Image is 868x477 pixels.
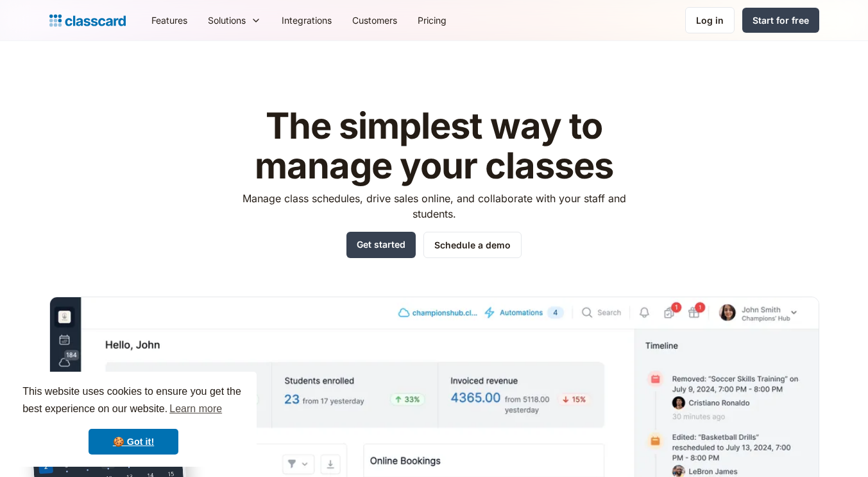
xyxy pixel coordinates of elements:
a: Features [141,6,198,35]
a: Pricing [407,6,457,35]
div: Solutions [198,6,271,35]
a: dismiss cookie message [89,429,178,455]
a: Schedule a demo [423,232,522,258]
a: Start for free [742,8,819,33]
h1: The simplest way to manage your classes [230,107,638,186]
div: Log in [696,13,724,27]
a: home [49,12,126,30]
div: Start for free [753,13,809,27]
a: Customers [342,6,407,35]
a: Integrations [271,6,342,35]
p: Manage class schedules, drive sales online, and collaborate with your staff and students. [230,191,638,221]
div: cookieconsent [10,372,257,467]
div: Solutions [208,13,246,27]
a: Get started [346,232,416,258]
a: learn more about cookies [167,399,224,419]
a: Log in [685,7,735,33]
span: This website uses cookies to ensure you get the best experience on our website. [22,384,244,419]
